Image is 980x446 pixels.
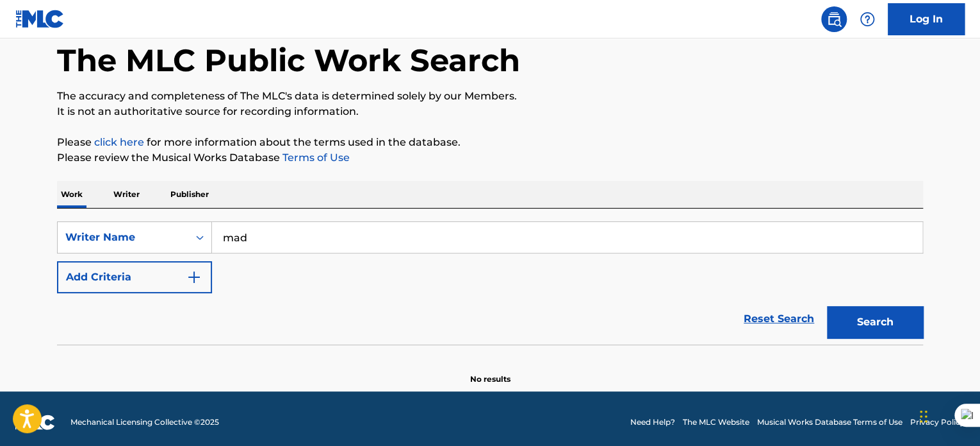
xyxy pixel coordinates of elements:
div: Drag [920,397,927,436]
a: Need Help? [630,416,675,428]
img: 9d2ae6d4665cec9f34b9.svg [186,270,202,285]
a: Log In [888,3,965,35]
h1: The MLC Public Work Search [57,41,520,80]
a: Reset Search [737,305,821,333]
p: It is not an authoritative source for recording information. [57,104,923,119]
img: search [826,12,842,27]
p: Work [57,181,86,208]
p: Publisher [167,181,213,208]
a: Privacy Policy [910,416,965,428]
p: Please for more information about the terms used in the database. [57,135,923,150]
iframe: Chat Widget [916,384,980,446]
p: The accuracy and completeness of The MLC's data is determined solely by our Members. [57,89,923,104]
a: Musical Works Database Terms of Use [757,416,902,428]
p: Writer [110,181,143,208]
span: Mechanical Licensing Collective © 2025 [70,416,219,428]
a: click here [94,136,144,148]
a: The MLC Website [683,416,749,428]
button: Add Criteria [57,261,212,293]
img: MLC Logo [15,10,65,28]
button: Search [827,306,923,338]
form: Search Form [57,221,923,345]
img: help [860,12,875,27]
p: Please review the Musical Works Database [57,150,923,166]
a: Public Search [821,6,847,32]
a: Terms of Use [280,151,350,164]
div: Writer Name [65,230,181,245]
div: Help [854,6,880,32]
p: No results [470,358,510,385]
